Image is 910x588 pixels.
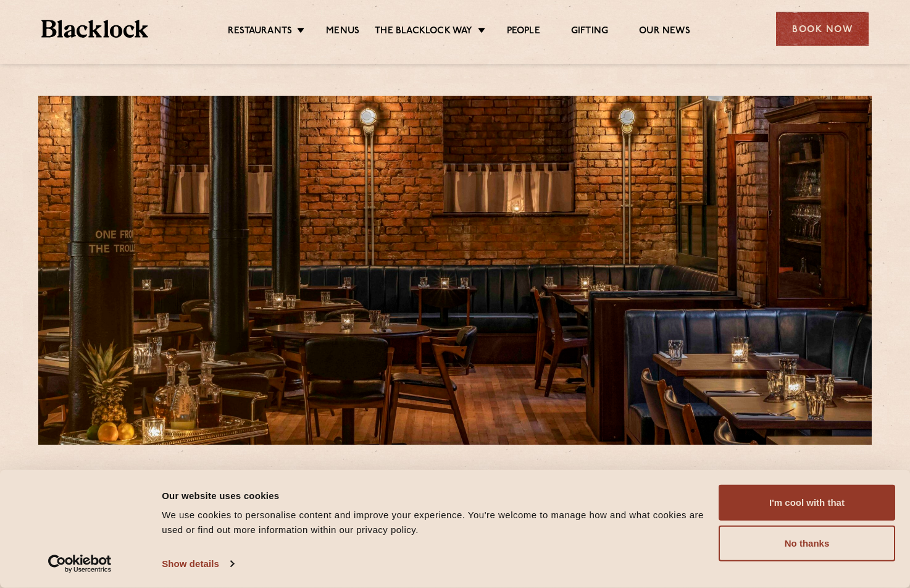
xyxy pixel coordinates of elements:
a: Gifting [571,25,608,39]
a: People [507,25,540,39]
a: Show details [162,555,233,573]
a: The Blacklock Way [375,25,472,39]
div: Our website uses cookies [162,488,704,503]
button: I'm cool with that [719,485,895,521]
a: Menus [326,25,359,39]
a: Our News [639,25,690,39]
img: BL_Textured_Logo-footer-cropped.svg [41,20,148,38]
button: No thanks [719,526,895,561]
a: Usercentrics Cookiebot - opens in a new window [26,555,134,573]
a: Restaurants [228,25,292,39]
div: Book Now [776,12,869,46]
div: We use cookies to personalise content and improve your experience. You're welcome to manage how a... [162,508,704,537]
